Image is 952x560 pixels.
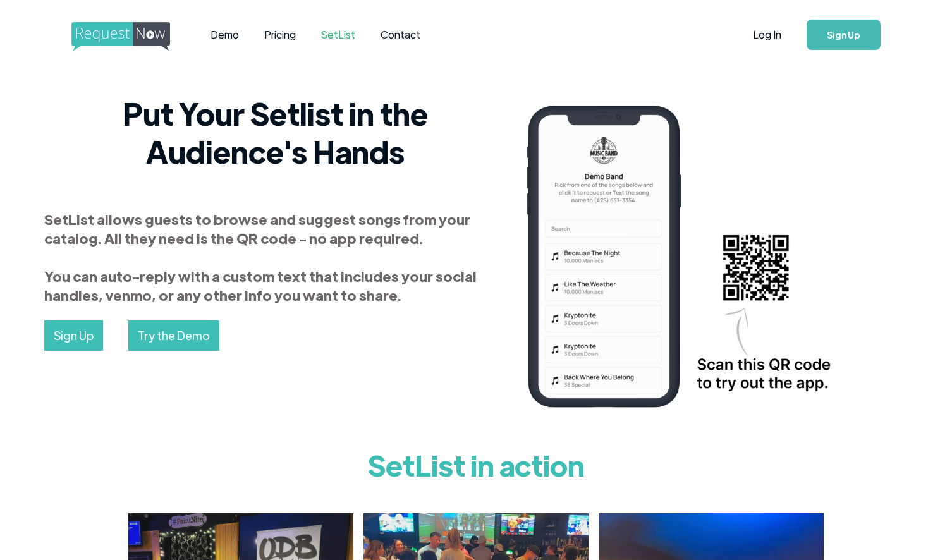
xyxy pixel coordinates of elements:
a: Contact [368,15,433,54]
h1: SetList in action [128,439,824,490]
a: Demo [198,15,252,54]
a: Pricing [252,15,308,54]
strong: SetList allows guests to browse and suggest songs from your catalog. All they need is the QR code... [44,210,477,304]
img: requestnow logo [71,22,193,51]
a: Try the Demo [128,320,219,351]
h2: Put Your Setlist in the Audience's Hands [44,94,507,170]
a: Sign Up [807,20,881,50]
a: home [71,22,166,47]
a: Sign Up [44,320,103,351]
a: Log In [740,13,794,57]
a: SetList [308,15,368,54]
